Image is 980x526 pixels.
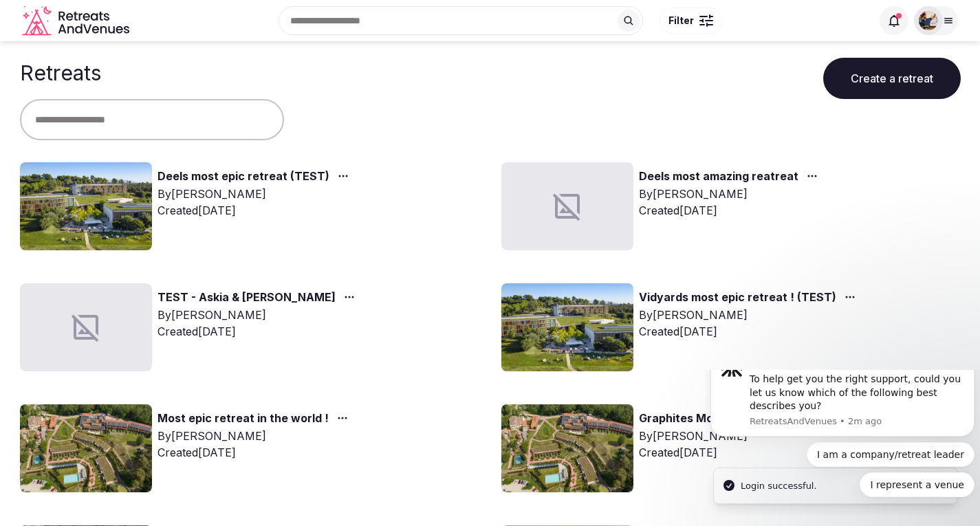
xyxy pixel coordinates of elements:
h1: Retreats [20,61,101,85]
div: Created [DATE] [157,323,360,340]
img: Top retreat image for the retreat: Most epic retreat in the world ! [20,404,152,492]
img: Top retreat image for the retreat: Deels most epic retreat (TEST) [20,162,152,250]
div: By [PERSON_NAME] [157,186,354,202]
button: Create a retreat [823,58,961,99]
div: Created [DATE] [639,323,861,340]
button: Filter [660,8,722,34]
a: Vidyards most epic retreat ! (TEST) [639,289,836,307]
a: Most epic retreat in the world ! [157,410,329,428]
div: By [PERSON_NAME] [157,428,353,444]
img: Top retreat image for the retreat: Graphites Most Epic Retreat In the world (TEST) [501,404,633,492]
div: By [PERSON_NAME] [639,307,861,323]
div: Quick reply options [6,72,270,127]
a: Deels most epic retreat (TEST) [157,168,329,186]
div: By [PERSON_NAME] [157,307,360,323]
div: Created [DATE] [639,444,929,461]
svg: Retreats and Venues company logo [22,6,132,36]
button: Quick reply: I am a company/retreat leader [102,72,270,97]
span: Filter [668,14,694,28]
p: Message from RetreatsAndVenues, sent 2m ago [45,45,259,58]
a: Deels most amazing reatreat [639,168,798,186]
a: TEST - Askia & [PERSON_NAME] [157,289,336,307]
button: Quick reply: I represent a venue [155,102,270,127]
a: Visit the homepage [22,6,132,36]
a: Graphites Most Epic Retreat In the world (TEST) [639,410,904,428]
div: To help get you the right support, could you let us know which of the following best describes you? [45,3,259,43]
div: By [PERSON_NAME] [639,186,823,202]
div: Created [DATE] [157,202,354,219]
img: Cory Sivell [919,11,938,30]
img: Top retreat image for the retreat: Vidyards most epic retreat ! (TEST) [501,283,633,371]
div: By [PERSON_NAME] [639,428,929,444]
div: Created [DATE] [639,202,823,219]
div: Created [DATE] [157,444,353,461]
